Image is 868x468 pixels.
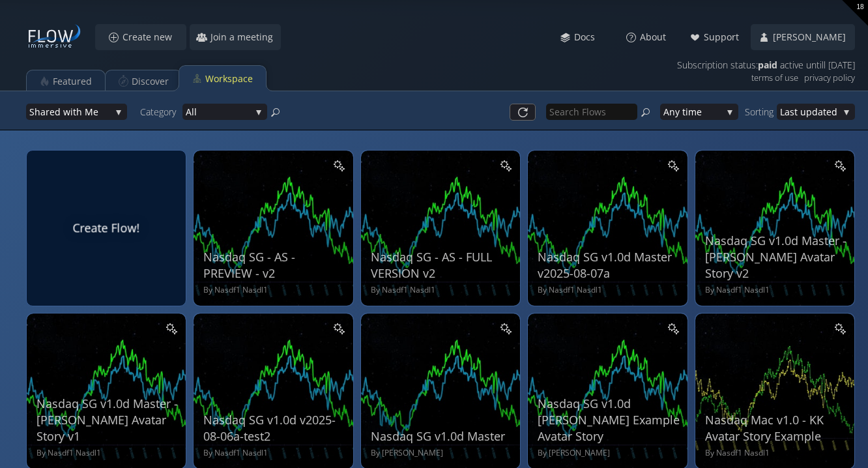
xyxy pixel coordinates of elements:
span: All [186,104,251,120]
div: Sorting [745,104,777,120]
span: Docs [573,31,603,44]
div: By [PERSON_NAME] [538,448,680,459]
div: By Nasdf1 Nasdl1 [203,285,346,296]
a: privacy policy [804,70,855,86]
div: Nasdaq SG v1.0d v2025-08-06a-test2 [203,412,346,445]
div: By Nasdf1 Nasdl1 [705,448,848,459]
span: Any ti [663,104,688,120]
span: ed with Me [50,104,111,120]
div: Workspace [205,66,253,91]
div: Nasdaq SG v1.0d [PERSON_NAME] Example Avatar Story [538,396,680,445]
span: st updated [790,104,839,120]
div: Featured [53,69,92,94]
div: By Nasdf1 Nasdl1 [705,285,848,296]
div: Nasdaq Mac v1.0 - KK Avatar Story Example [705,412,848,445]
span: Shar [29,104,50,120]
span: Join a meeting [210,31,281,44]
div: Nasdaq SG - AS - PREVIEW - v2 [203,249,346,282]
span: [PERSON_NAME] [772,31,854,44]
div: By [PERSON_NAME] [371,448,514,459]
div: Nasdaq SG - AS - FULL VERSION v2 [371,249,514,282]
input: Search Flows [546,104,637,120]
div: Category [140,104,182,120]
div: By Nasdf1 Nasdl1 [203,448,346,459]
div: By Nasdf1 Nasdl1 [371,285,514,296]
div: By Nasdf1 Nasdl1 [538,285,680,296]
div: Nasdaq SG v1.0d Master v2025-08-07a [538,249,680,282]
div: Nasdaq SG v1.0d Master - [PERSON_NAME] Avatar Story v2 [705,233,848,282]
div: Discover [132,69,169,94]
span: me [688,104,722,120]
span: About [639,31,674,44]
div: Nasdaq SG v1.0d Master [371,428,514,445]
span: Create new [122,31,180,44]
div: By Nasdf1 Nasdl1 [36,448,179,459]
a: terms of use [751,70,798,86]
span: Support [703,31,747,44]
span: La [780,104,790,120]
div: Nasdaq SG v1.0d Master - [PERSON_NAME] Avatar Story v1 [36,396,179,445]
